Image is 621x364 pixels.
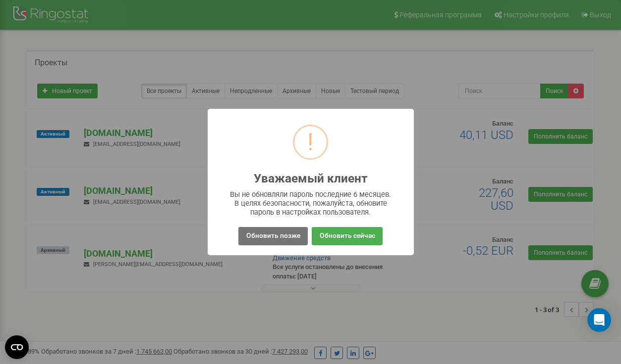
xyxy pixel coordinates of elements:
[238,227,307,245] button: Обновить позже
[307,126,314,158] div: !
[254,172,367,185] h2: Уважаемый клиент
[5,335,29,359] button: Open CMP widget
[312,227,382,245] button: Обновить сейчас
[587,308,611,332] div: Open Intercom Messenger
[227,190,394,217] div: Вы не обновляли пароль последние 6 месяцев. В целях безопасности, пожалуйста, обновите пароль в н...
